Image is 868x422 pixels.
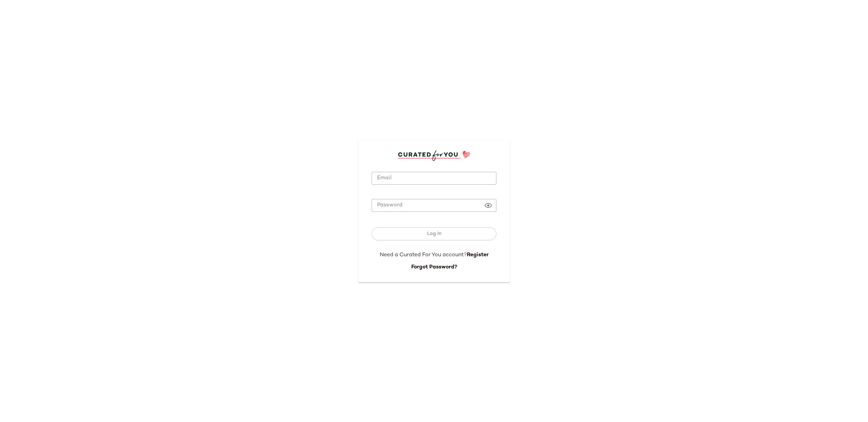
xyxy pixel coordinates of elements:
[372,227,496,240] button: Log In
[380,252,467,258] span: Need a Curated For You account?
[427,231,441,237] span: Log In
[467,252,489,258] a: Register
[398,150,471,161] img: cfy_login_logo.DGdB1djN.svg
[411,264,457,270] a: Forgot Password?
